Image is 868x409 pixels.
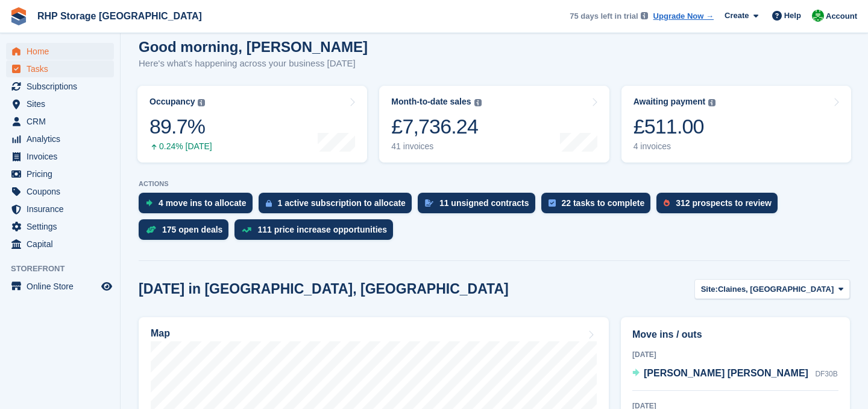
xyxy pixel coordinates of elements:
div: 1 active subscription to allocate [278,198,406,208]
p: Here's what's happening across your business [DATE] [139,57,368,71]
a: Upgrade Now → [653,10,714,22]
a: 111 price increase opportunities [234,219,399,246]
img: icon-info-grey-7440780725fd019a000dd9b08b2336e03edf1995a4989e88bcd33f0948082b44.svg [641,12,648,19]
div: 4 invoices [634,141,716,152]
a: 11 unsigned contracts [418,193,541,219]
div: 22 tasks to complete [562,198,645,208]
a: menu [6,278,114,295]
div: 0.24% [DATE] [149,141,212,152]
button: Site: Claines, [GEOGRAPHIC_DATA] [694,279,850,299]
a: RHP Storage [GEOGRAPHIC_DATA] [33,6,207,26]
div: Awaiting payment [634,97,706,107]
span: CRM [27,113,99,130]
a: Month-to-date sales £7,736.24 41 invoices [379,86,609,163]
p: ACTIONS [139,180,850,188]
div: 11 unsigned contracts [439,198,529,208]
a: menu [6,60,114,77]
span: Storefront [11,263,120,275]
a: Awaiting payment £511.00 4 invoices [621,86,851,163]
span: Help [784,10,801,22]
a: 22 tasks to complete [541,193,657,219]
img: icon-info-grey-7440780725fd019a000dd9b08b2336e03edf1995a4989e88bcd33f0948082b44.svg [708,99,715,106]
a: Preview store [99,279,114,294]
span: Account [826,10,857,22]
h1: Good morning, [PERSON_NAME] [139,39,368,55]
span: Analytics [27,130,99,147]
span: Site: [701,283,718,295]
span: Sites [27,95,99,112]
a: 1 active subscription to allocate [259,193,418,219]
img: stora-icon-8386f47178a22dfd0bd8f6a31ec36ba5ce8667c1dd55bd0f319d3a0aa187defe.svg [10,7,28,25]
span: DF30B [815,370,837,378]
a: menu [6,78,114,95]
a: 312 prospects to review [656,193,784,219]
a: Occupancy 89.7% 0.24% [DATE] [137,86,367,163]
h2: [DATE] in [GEOGRAPHIC_DATA], [GEOGRAPHIC_DATA] [139,281,509,297]
span: Create [725,10,749,22]
img: contract_signature_icon-13c848040528278c33f63329250d36e43548de30e8caae1d1a13099fd9432cc5.svg [425,199,433,207]
img: task-75834270c22a3079a89374b754ae025e5fb1db73e45f91037f5363f120a921f8.svg [549,199,556,207]
a: menu [6,201,114,217]
span: Home [27,43,99,60]
h2: Map [151,328,170,339]
div: Occupancy [149,97,195,107]
img: active_subscription_to_allocate_icon-d502201f5373d7db506a760aba3b589e785aa758c864c3986d89f69b8ff3... [266,199,272,207]
img: deal-1b604bf984904fb50ccaf53a9ad4b4a5d6e5aea283cecdc64d6e3604feb123c2.svg [146,225,156,234]
img: icon-info-grey-7440780725fd019a000dd9b08b2336e03edf1995a4989e88bcd33f0948082b44.svg [474,99,482,106]
a: menu [6,130,114,147]
div: 312 prospects to review [676,198,772,208]
div: 41 invoices [391,141,481,152]
img: price_increase_opportunities-93ffe204e8149a01c8c9dc8f82e8f89637d9d84a8eef4429ea346261dce0b2c0.svg [242,227,251,233]
img: prospect-51fa495bee0391a8d652442698ab0144808aea92771e9ea1ae160a38d050c398.svg [664,199,670,207]
img: move_ins_to_allocate_icon-fdf77a2bb77ea45bf5b3d319d69a93e2d87916cf1d5bf7949dd705db3b84f3ca.svg [146,199,153,207]
img: icon-info-grey-7440780725fd019a000dd9b08b2336e03edf1995a4989e88bcd33f0948082b44.svg [198,99,205,106]
div: 89.7% [149,114,212,139]
img: Rod [812,10,824,22]
span: Settings [27,218,99,235]
h2: Move ins / outs [632,327,838,342]
span: Subscriptions [27,78,99,95]
a: menu [6,113,114,130]
span: Tasks [27,60,99,77]
a: 4 move ins to allocate [139,193,259,219]
a: menu [6,166,114,182]
a: menu [6,43,114,60]
div: 175 open deals [162,225,222,234]
span: Capital [27,236,99,253]
span: Claines, [GEOGRAPHIC_DATA] [718,283,834,295]
div: £511.00 [634,114,716,139]
div: £7,736.24 [391,114,481,139]
a: 175 open deals [139,219,234,246]
a: menu [6,236,114,253]
span: Coupons [27,183,99,200]
a: menu [6,148,114,165]
span: [PERSON_NAME] [PERSON_NAME] [644,368,808,378]
div: 4 move ins to allocate [159,198,247,208]
a: menu [6,183,114,200]
a: menu [6,95,114,112]
a: [PERSON_NAME] [PERSON_NAME] DF30B [632,366,838,382]
span: Online Store [27,278,99,295]
span: 75 days left in trial [570,10,638,22]
div: [DATE] [632,349,838,360]
span: Insurance [27,201,99,217]
div: 111 price increase opportunities [257,225,387,234]
span: Invoices [27,148,99,165]
a: menu [6,218,114,235]
div: Month-to-date sales [391,97,471,107]
span: Pricing [27,166,99,182]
